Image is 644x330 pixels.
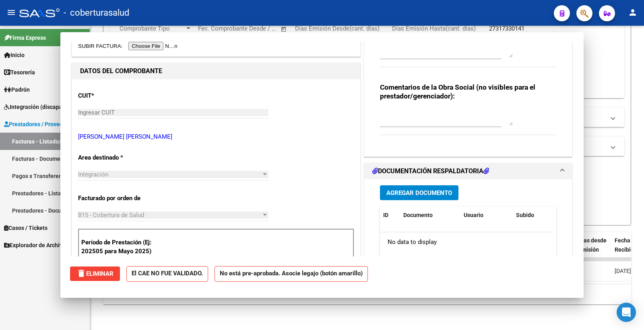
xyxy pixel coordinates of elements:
[70,266,120,281] button: Eliminar
[4,85,30,94] span: Padrón
[198,25,231,32] input: Fecha inicio
[4,68,35,77] span: Tesorería
[4,33,46,42] span: Firma Express
[215,266,368,282] strong: No está pre-aprobada. Asocie legajo (botón amarillo)
[238,25,277,32] input: Fecha fin
[126,266,208,282] strong: El CAE NO FUE VALIDADO.
[78,171,108,178] span: Integración
[78,132,354,141] p: [PERSON_NAME] [PERSON_NAME]
[78,91,161,100] p: CUIT
[460,207,513,224] datatable-header-cell: Usuario
[76,269,86,278] mat-icon: delete
[4,51,25,59] span: Inicio
[78,194,161,203] p: Facturado por orden de
[380,232,553,252] div: No data to display
[78,211,144,219] span: B15 - Cobertura de Salud
[4,102,78,111] span: Integración (discapacidad)
[513,207,553,224] datatable-header-cell: Subido
[516,212,534,218] span: Subido
[364,11,572,156] div: COMENTARIOS
[80,67,162,75] strong: DATOS DEL COMPROBANTE
[575,232,611,267] datatable-header-cell: Días desde Emisión
[380,83,535,100] strong: Comentarios de la Obra Social (no visibles para el prestador/gerenciador):
[464,212,483,218] span: Usuario
[383,212,388,218] span: ID
[76,270,114,277] span: Eliminar
[372,166,489,176] h1: DOCUMENTACIÓN RESPALDATORIA
[78,153,161,162] p: Area destinado *
[64,4,129,22] span: - coberturasalud
[615,237,637,253] span: Fecha Recibido
[380,207,400,224] datatable-header-cell: ID
[279,25,289,34] button: Open calendar
[628,8,638,17] mat-icon: person
[403,212,433,218] span: Documento
[81,238,162,256] p: Período de Prestación (Ej: 202505 para Mayo 2025)
[380,185,458,200] button: Agregar Documento
[578,237,607,253] span: Días desde Emisión
[4,241,68,250] span: Explorador de Archivos
[4,223,47,232] span: Casos / Tickets
[617,303,636,322] div: Open Intercom Messenger
[615,268,631,274] span: [DATE]
[120,25,185,32] span: Comprobante Tipo
[386,189,452,197] span: Agregar Documento
[400,207,460,224] datatable-header-cell: Documento
[364,163,572,179] mat-expansion-panel-header: DOCUMENTACIÓN RESPALDATORIA
[6,8,16,17] mat-icon: menu
[4,120,77,129] span: Prestadores / Proveedores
